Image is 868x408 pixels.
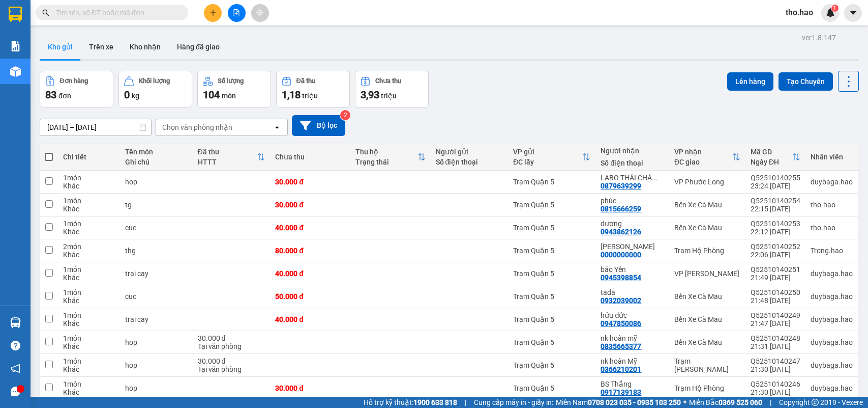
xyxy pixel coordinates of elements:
[601,388,641,396] div: 0917139183
[811,292,853,301] div: duybaga.hao
[601,147,664,155] div: Người nhận
[751,158,792,166] div: Ngày ĐH
[355,148,417,156] div: Thu hộ
[674,357,740,373] div: Trạm [PERSON_NAME]
[63,274,115,282] div: Khác
[132,92,139,100] span: kg
[751,251,800,259] div: 22:06 [DATE]
[273,123,281,131] svg: open
[811,201,853,209] div: tho.hao
[674,338,740,346] div: Bến Xe Cà Mau
[802,32,836,43] div: ver 1.8.147
[513,292,590,301] div: Trạm Quận 5
[831,5,839,12] sup: 1
[40,35,81,59] button: Kho gửi
[63,251,115,259] div: Khác
[63,311,115,319] div: 1 món
[282,89,301,101] span: 1,18
[849,8,858,17] span: caret-down
[826,8,835,17] img: icon-new-feature
[751,334,800,342] div: Q52510140248
[63,205,115,213] div: Khác
[674,158,732,166] div: ĐC giao
[125,247,188,255] div: thg
[292,115,345,136] button: Bộ lọc
[125,292,188,301] div: cuc
[751,357,800,365] div: Q52510140247
[601,365,641,373] div: 0366210201
[601,205,641,213] div: 0815666259
[601,274,641,282] div: 0945398854
[770,397,771,408] span: |
[811,361,853,369] div: duybaga.hao
[364,397,457,408] span: Hỗ trợ kỹ thuật:
[276,71,350,107] button: Đã thu1,18 triệu
[556,397,681,408] span: Miền Nam
[275,315,345,323] div: 40.000 đ
[42,9,49,16] span: search
[361,89,379,101] span: 3,93
[296,77,315,85] div: Đã thu
[601,228,641,236] div: 0943862126
[63,288,115,296] div: 1 món
[674,269,740,278] div: VP [PERSON_NAME]
[811,153,853,161] div: Nhân viên
[601,197,664,205] div: phúc
[355,71,429,107] button: Chưa thu3,93 triệu
[513,315,590,323] div: Trạm Quận 5
[125,269,188,278] div: trai cay
[474,397,553,408] span: Cung cấp máy in - giấy in:
[169,35,228,59] button: Hàng đã giao
[63,342,115,350] div: Khác
[56,7,176,18] input: Tìm tên, số ĐT hoặc mã đơn
[125,338,188,346] div: hop
[601,182,641,190] div: 0879639299
[11,387,20,396] span: message
[601,380,664,388] div: BS Thắng
[601,265,664,274] div: bảo Yến
[203,89,220,101] span: 104
[779,72,833,91] button: Tạo Chuyến
[275,201,345,209] div: 30.000 đ
[751,242,800,251] div: Q52510140252
[63,153,115,161] div: Chi tiết
[63,174,115,182] div: 1 món
[601,242,664,251] div: ken lương hp
[218,77,244,85] div: Số lượng
[719,398,762,406] strong: 0369 525 060
[751,220,800,228] div: Q52510140253
[601,342,641,350] div: 0835665377
[844,4,862,22] button: caret-down
[340,110,350,120] sup: 2
[350,144,431,171] th: Toggle SortBy
[508,144,595,171] th: Toggle SortBy
[513,178,590,186] div: Trạm Quận 5
[751,311,800,319] div: Q52510140249
[436,158,503,166] div: Số điện thoại
[125,178,188,186] div: hop
[601,357,664,365] div: nk hoàn Mỹ
[275,292,345,301] div: 50.000 đ
[601,288,664,296] div: tada
[63,334,115,342] div: 1 món
[811,315,853,323] div: duybaga.hao
[751,388,800,396] div: 21:30 [DATE]
[669,144,745,171] th: Toggle SortBy
[751,319,800,328] div: 21:47 [DATE]
[58,92,71,100] span: đơn
[63,182,115,190] div: Khác
[275,384,345,392] div: 30.000 đ
[513,384,590,392] div: Trạm Quận 5
[63,380,115,388] div: 1 món
[45,89,56,101] span: 83
[601,319,641,328] div: 0947850086
[63,319,115,328] div: Khác
[60,77,88,85] div: Đơn hàng
[63,388,115,396] div: Khác
[674,384,740,392] div: Trạm Hộ Phòng
[513,247,590,255] div: Trạm Quận 5
[751,148,792,156] div: Mã GD
[601,296,641,305] div: 0932039002
[674,315,740,323] div: Bến Xe Cà Mau
[204,4,222,22] button: plus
